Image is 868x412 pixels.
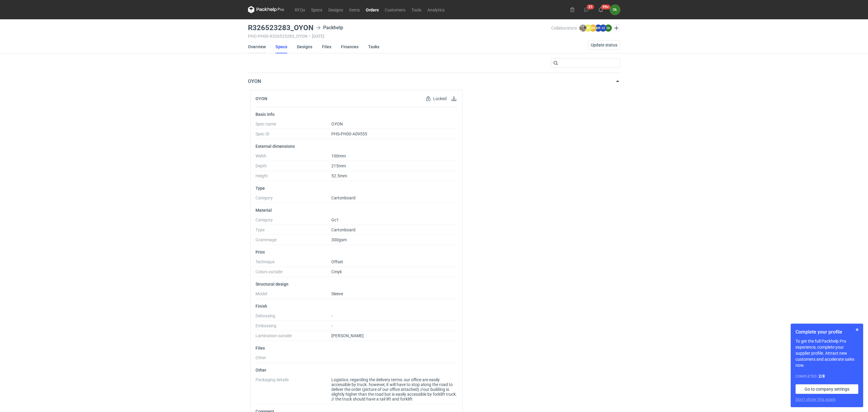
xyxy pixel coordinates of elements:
[331,122,343,126] span: OYON
[256,186,458,191] p: Type
[331,313,333,318] span: -
[256,237,331,245] dt: Grammage
[248,24,313,31] h3: R326523283_OYON
[331,323,333,328] span: -
[331,154,346,158] span: 100mm
[331,132,367,136] span: PHS-PH00-A09555
[363,6,382,13] a: Orders
[854,326,861,333] button: Skip for now
[256,96,267,101] h2: OYON
[588,40,620,50] button: Update status
[331,259,343,264] span: Offset
[346,6,363,13] a: Items
[408,6,424,13] a: Tools
[256,368,458,372] p: Other
[331,237,347,242] span: 300gsm
[584,24,592,32] figcaption: DK
[256,333,331,341] dt: Lamination outside
[582,5,591,14] button: 31
[331,269,342,274] span: Cmyk
[551,26,577,30] span: Collaborators
[256,144,458,149] p: External dimensions
[596,5,606,14] button: 99+
[368,40,379,53] a: Tasks
[256,195,331,203] dt: Category
[308,6,325,13] a: Specs
[331,227,355,232] span: Cartonboard
[331,163,346,168] span: 215mm
[605,24,612,32] figcaption: OŁ
[382,6,408,13] a: Customers
[256,122,331,129] dt: Spec name
[256,173,331,181] dt: Height
[331,173,347,178] span: 52.5mm
[579,24,587,32] img: Michał Palasek
[796,328,858,336] h1: Complete your profile
[256,304,458,309] p: Finish
[256,346,458,350] p: Files
[612,24,620,32] button: Edit collaborators
[450,95,458,102] button: Download specification
[256,132,331,139] dt: Spec ID
[256,112,458,117] p: Basic info
[796,373,858,379] div: Completed:
[316,24,343,31] div: Packhelp
[600,24,607,32] figcaption: JZ
[325,6,346,13] a: Designs
[256,377,331,404] dt: Packaging details
[256,259,331,267] dt: Technique
[331,291,343,296] span: Sleeve
[610,5,620,15] button: OŁ
[256,227,331,235] dt: Type
[292,6,308,13] a: RFQs
[275,40,287,53] a: Specs
[256,250,458,255] p: Print
[610,5,620,15] div: Olga Łopatowicz
[331,377,458,401] span: Logistics: regarding the delivery terms: our office are easily accessible by truck. however, it w...
[331,195,355,200] span: Cartonboard
[818,374,825,379] strong: 2 / 8
[256,217,331,225] dt: Category
[796,396,836,402] button: Don’t show this again
[256,313,331,321] dt: Debossing
[591,43,617,47] span: Update status
[590,24,597,32] figcaption: BN
[248,40,266,53] a: Overview
[424,6,448,13] a: Analytics
[256,269,331,277] dt: Colors outside
[248,34,551,39] div: PHO-PH00-R326523283_OYON [DATE]
[256,291,331,299] dt: Model
[256,323,331,331] dt: Embossing
[256,154,331,161] dt: Width
[322,40,331,53] a: Files
[256,355,331,363] dt: Other
[297,40,312,53] a: Designs
[248,78,261,85] p: OYON
[425,95,448,102] div: Locked
[595,24,602,32] figcaption: MK
[341,40,358,53] a: Finances
[331,333,364,338] span: [PERSON_NAME]
[256,208,458,213] p: Material
[256,163,331,171] dt: Depth
[309,34,310,39] span: •
[796,338,858,368] p: To get the full Packhelp Pro experience, complete your supplier profile. Attract new customers an...
[796,384,858,394] a: Go to company settings
[256,282,458,287] p: Structural design
[331,217,339,222] span: Gc1
[248,6,284,13] svg: Packhelp Pro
